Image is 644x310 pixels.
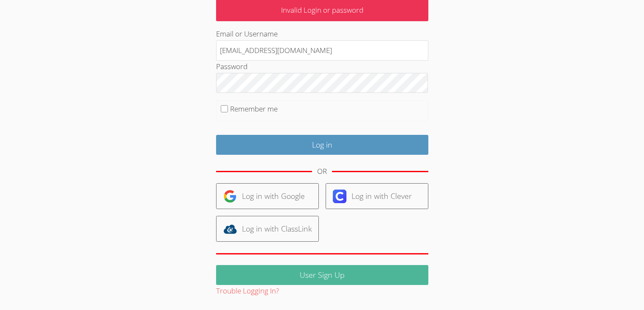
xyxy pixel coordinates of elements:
[216,216,319,242] a: Log in with ClassLink
[216,61,247,71] label: Password
[216,183,319,209] a: Log in with Google
[317,165,327,178] div: OR
[333,190,346,203] img: clever-logo-6eab21bc6e7a338710f1a6ff85c0baf02591cd810cc4098c63d3a4b26e2feb20.svg
[216,265,428,285] a: User Sign Up
[216,135,428,155] input: Log in
[216,285,279,297] button: Trouble Logging In?
[223,190,237,203] img: google-logo-50288ca7cdecda66e5e0955fdab243c47b7ad437acaf1139b6f446037453330a.svg
[230,104,278,114] label: Remember me
[216,29,278,39] label: Email or Username
[326,183,428,209] a: Log in with Clever
[223,222,237,236] img: classlink-logo-d6bb404cc1216ec64c9a2012d9dc4662098be43eaf13dc465df04b49fa7ab582.svg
